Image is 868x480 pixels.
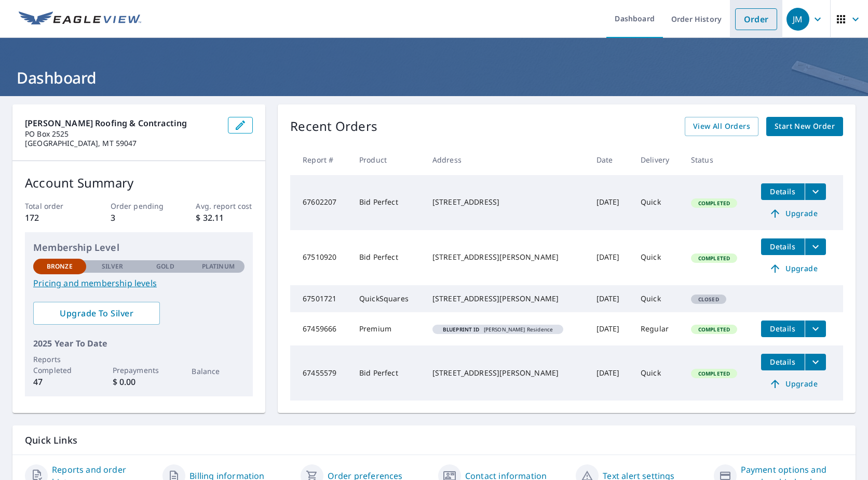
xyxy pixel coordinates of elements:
a: Order [735,8,777,30]
span: Upgrade To Silver [42,308,152,319]
button: filesDropdownBtn-67459666 [805,321,826,337]
p: Order pending [111,201,168,211]
a: Start New Order [766,117,843,136]
p: 2025 Year To Date [33,337,245,350]
p: Avg. report cost [196,201,253,211]
button: detailsBtn-67459666 [761,321,805,337]
p: [GEOGRAPHIC_DATA], MT 59047 [25,139,220,148]
th: Date [588,144,632,175]
th: Status [683,144,753,175]
p: 172 [25,211,82,224]
th: Delivery [632,144,683,175]
p: Balance [192,366,245,377]
span: Completed [692,370,736,377]
td: 67459666 [290,312,351,345]
p: Total order [25,201,82,211]
button: filesDropdownBtn-67510920 [805,238,826,255]
span: Details [767,186,798,196]
div: JM [786,8,809,31]
span: Upgrade [767,262,820,275]
span: Upgrade [767,378,820,390]
td: 67602207 [290,175,351,230]
h1: Dashboard [12,67,856,88]
td: Bid Perfect [351,345,424,401]
button: detailsBtn-67510920 [761,238,805,255]
a: Upgrade [761,376,826,392]
td: [DATE] [588,175,632,230]
a: Upgrade [761,260,826,277]
span: Details [767,242,798,251]
div: [STREET_ADDRESS] [432,197,580,207]
a: Upgrade [761,205,826,222]
td: Premium [351,312,424,345]
th: Report # [290,144,351,175]
td: Quick [632,345,683,401]
p: [PERSON_NAME] Roofing & Contracting [25,117,220,129]
span: View All Orders [693,120,750,133]
a: View All Orders [685,117,758,136]
td: Quick [632,175,683,230]
button: filesDropdownBtn-67455579 [805,354,826,370]
p: Prepayments [113,365,166,376]
td: Regular [632,312,683,345]
td: 67455579 [290,345,351,401]
img: EV Logo [19,11,141,27]
td: [DATE] [588,345,632,401]
span: Upgrade [767,207,820,220]
th: Product [351,144,424,175]
p: Platinum [202,262,235,271]
p: Membership Level [33,241,245,255]
p: Silver [102,262,124,271]
div: [STREET_ADDRESS][PERSON_NAME] [432,294,580,304]
p: Reports Completed [33,354,86,376]
span: Start New Order [775,120,835,133]
span: Completed [692,199,736,207]
td: Quick [632,285,683,312]
td: [DATE] [588,285,632,312]
div: [STREET_ADDRESS][PERSON_NAME] [432,252,580,262]
p: 3 [111,211,168,224]
span: [PERSON_NAME] Residence [437,327,559,332]
p: $ 32.11 [196,211,253,224]
div: [STREET_ADDRESS][PERSON_NAME] [432,368,580,378]
p: $ 0.00 [113,376,166,388]
td: [DATE] [588,230,632,285]
td: 67501721 [290,285,351,312]
p: 47 [33,376,86,388]
p: Gold [156,262,174,271]
span: Completed [692,326,736,333]
p: Recent Orders [290,117,377,136]
p: PO Box 2525 [25,129,220,139]
span: Details [767,324,798,334]
td: Bid Perfect [351,230,424,285]
td: [DATE] [588,312,632,345]
a: Pricing and membership levels [33,277,245,289]
span: Details [767,357,798,367]
span: Completed [692,255,736,262]
button: detailsBtn-67602207 [761,183,805,200]
p: Account Summary [25,174,253,192]
td: Quick [632,230,683,285]
td: Bid Perfect [351,175,424,230]
a: Upgrade To Silver [33,302,160,325]
em: Blueprint ID [443,327,480,332]
button: detailsBtn-67455579 [761,354,805,370]
button: filesDropdownBtn-67602207 [805,183,826,200]
td: 67510920 [290,230,351,285]
span: Closed [692,296,725,303]
th: Address [424,144,588,175]
p: Quick Links [25,434,843,447]
p: Bronze [47,262,73,271]
td: QuickSquares [351,285,424,312]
